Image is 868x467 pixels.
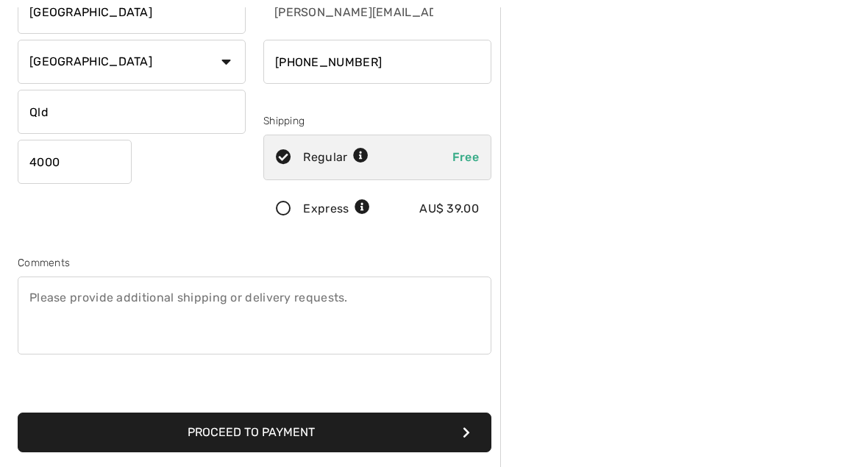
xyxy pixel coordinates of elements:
input: Mobile [263,40,491,84]
input: Zip/Postal Code [18,140,132,184]
input: State/Province [18,90,246,134]
div: Express [303,200,370,218]
div: Regular [303,149,369,166]
button: Proceed to Payment [18,413,491,452]
div: AU$ 39.00 [419,200,479,218]
div: Comments [18,255,491,271]
span: Free [452,150,479,164]
div: Shipping [263,113,491,129]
